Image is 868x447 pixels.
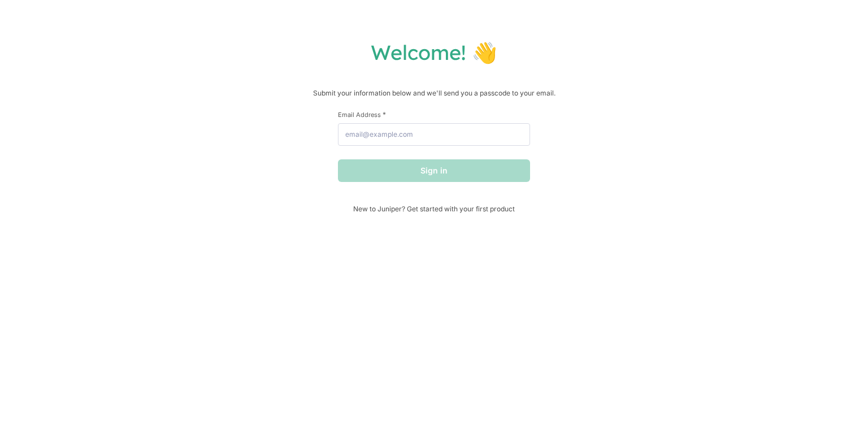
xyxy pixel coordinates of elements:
span: New to Juniper? Get started with your first product [338,205,530,213]
p: Submit your information below and we'll send you a passcode to your email. [11,88,857,99]
input: email@example.com [338,123,530,146]
span: This field is required. [383,110,386,119]
h1: Welcome! 👋 [11,40,857,65]
label: Email Address [338,110,530,119]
